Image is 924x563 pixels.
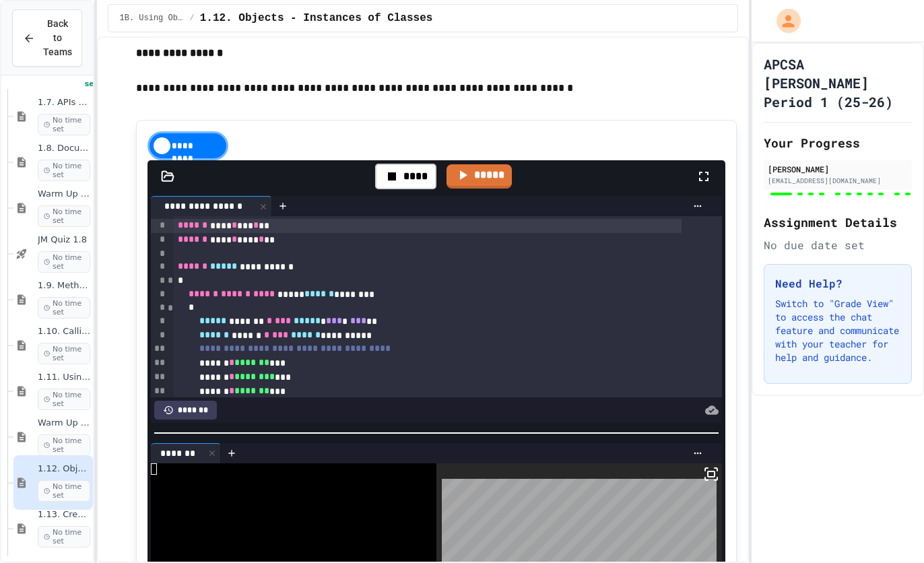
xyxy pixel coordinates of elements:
span: No time set [38,480,90,502]
span: 1.8. Documentation with Comments and Preconditions [38,143,90,154]
div: My Account [762,5,804,36]
span: 1.7. APIs and Libraries [38,97,90,108]
span: No time set [38,114,90,135]
p: Switch to "Grade View" to access the chat feature and communicate with your teacher for help and ... [775,297,900,364]
span: No time set [38,160,90,181]
h2: Assignment Details [764,213,912,232]
span: 1.9. Method Signatures [38,280,90,292]
span: 1B. Using Objects [119,13,184,24]
button: Back to Teams [12,9,82,67]
span: No time set [38,389,90,410]
span: Back to Teams [43,17,72,59]
span: / [189,13,194,24]
span: 1.12. Objects - Instances of Classes [200,10,433,26]
span: 1.12. Objects - Instances of Classes [38,463,90,475]
span: No time set [38,205,90,227]
span: JM Quiz 1.8 [38,234,90,246]
span: Warm Up 1.10-1.11 [38,418,90,429]
span: 1.11. Using the Math Class [38,372,90,383]
span: No time set [38,343,90,364]
div: [EMAIL_ADDRESS][DOMAIN_NAME] [768,176,908,186]
span: No time set [38,251,90,273]
span: 1.10. Calling Class Methods [38,326,90,337]
h2: Your Progress [764,133,912,152]
span: 1.13. Creating and Initializing Objects: Constructors [38,509,90,521]
span: Warm Up 1.7-1.8 [38,189,90,200]
h3: Need Help? [775,275,900,292]
div: [PERSON_NAME] [768,163,908,175]
span: No time set [38,526,90,548]
h1: APCSA [PERSON_NAME] Period 1 (25-26) [764,55,912,111]
span: No time set [38,297,90,319]
div: No due date set [764,237,912,253]
span: No time set [38,434,90,456]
